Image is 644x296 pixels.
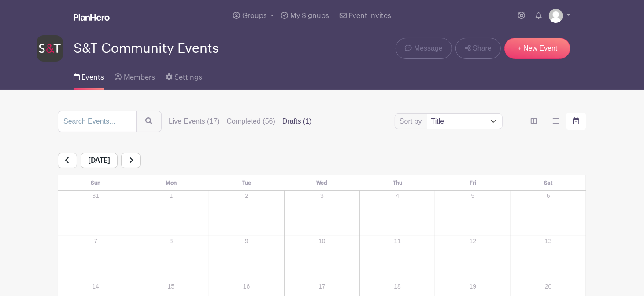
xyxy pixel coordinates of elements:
[436,237,510,246] p: 12
[59,191,133,201] p: 31
[174,74,202,81] span: Settings
[59,237,133,246] p: 7
[436,191,510,201] p: 5
[285,191,359,201] p: 3
[524,113,586,130] div: order and view
[284,175,359,191] th: Wed
[210,237,284,246] p: 9
[227,116,275,127] label: Completed (56)
[511,175,586,191] th: Sat
[169,116,312,127] div: filters
[134,237,208,246] p: 8
[473,43,492,54] span: Share
[360,175,435,191] th: Thu
[133,175,209,191] th: Mon
[435,175,511,191] th: Fri
[166,62,202,90] a: Settings
[396,38,452,59] a: Message
[511,191,585,201] p: 6
[400,116,425,127] label: Sort by
[74,41,218,56] span: S&T Community Events
[282,116,312,127] label: Drafts (1)
[242,12,267,19] span: Groups
[511,237,585,246] p: 13
[74,14,110,21] img: logo_white-6c42ec7e38ccf1d336a20a19083b03d10ae64f83f12c07503d8b9e83406b4c7d.svg
[169,116,220,127] label: Live Events (17)
[115,62,155,90] a: Members
[360,191,434,201] p: 4
[74,62,104,90] a: Events
[455,38,501,59] a: Share
[436,282,510,291] p: 19
[134,191,208,201] p: 1
[285,282,359,291] p: 17
[360,237,434,246] p: 11
[58,175,133,191] th: Sun
[134,282,208,291] p: 15
[81,153,118,168] span: [DATE]
[210,282,284,291] p: 16
[504,38,570,59] a: + New Event
[414,43,443,54] span: Message
[124,74,155,81] span: Members
[59,282,133,291] p: 14
[549,9,563,23] img: default-ce2991bfa6775e67f084385cd625a349d9dcbb7a52a09fb2fda1e96e2d18dcdb.png
[81,74,104,81] span: Events
[348,12,391,19] span: Event Invites
[511,282,585,291] p: 20
[360,282,434,291] p: 18
[37,35,63,62] img: s-and-t-logo-planhero.png
[210,191,284,201] p: 2
[290,12,329,19] span: My Signups
[285,237,359,246] p: 10
[58,111,137,132] input: Search Events...
[209,175,284,191] th: Tue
